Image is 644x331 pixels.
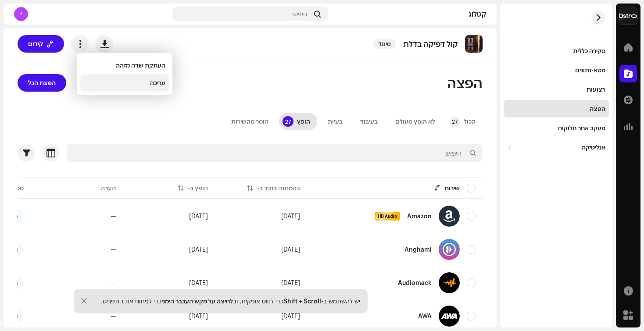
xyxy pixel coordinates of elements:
[558,125,605,132] div: מעקב אחר חלוקות
[407,213,432,219] div: Amazon
[292,11,307,18] span: חיפוש
[150,79,165,86] span: עריכה
[504,139,609,156] re-m-nav-dropdown: אנליטיקה
[403,39,458,49] p: קול דפיקה בדלת
[283,116,293,127] p-badge: 27
[18,74,66,92] button: הפצת הכל
[444,184,460,192] div: שירות
[587,86,605,93] div: רצועות
[504,81,609,98] re-m-nav-item: רצועות
[281,313,300,319] span: 4 באוק׳ 2025
[111,313,116,319] re-a-table-badge: —
[582,144,605,151] div: אנליטיקה
[189,213,208,219] span: 4 באוק׳ 2025
[619,7,637,25] img: a754eb8e-f922-4056-8001-d1d15cdf72ef
[188,184,208,192] div: הופץ ב-
[465,35,483,53] img: 3d8fee1a-c82a-4fff-84d0-ff2a82d366d8
[189,246,208,253] span: 4 באוק׳ 2025
[328,113,343,130] div: בעיות
[28,74,56,92] span: הפצת הכל
[18,35,64,53] button: קידום
[101,298,360,305] div: יש להשתמש ב- כדי לנווט אופקית, וב כדי לפתוח את התפריט.
[189,280,208,286] span: 4 באוק׳ 2025
[449,116,460,127] p-badge: 27
[161,297,233,305] strong: לחיצה על מקש העכבר הימני
[504,100,609,117] re-m-nav-item: הפצה
[575,67,605,74] div: מטא-נתונים
[404,246,432,253] div: Anghami
[447,74,483,92] span: הפצה
[231,113,268,130] div: הוסר מהשירות
[573,47,605,54] div: סקירה כללית
[111,280,116,286] re-a-table-badge: —
[373,39,396,49] span: סינגל
[504,42,609,60] re-m-nav-item: סקירה כללית
[360,113,378,130] div: בעיבוד
[297,113,310,130] div: הופץ
[504,119,609,137] re-m-nav-item: מעקב אחר חלוקות
[28,35,43,53] span: קידום
[418,313,432,319] div: AWA
[111,246,116,253] re-a-table-badge: —
[398,280,432,286] div: Audiomack
[464,113,476,130] div: הכול
[590,105,605,112] div: הפצה
[281,280,300,286] span: 4 באוק׳ 2025
[283,297,321,305] strong: Shift + Scroll
[189,313,208,319] span: 4 באוק׳ 2025
[111,213,116,219] re-a-table-badge: —
[376,213,399,219] span: HD Audio
[257,184,300,192] div: בהמתנה בתור ב-
[116,62,165,69] span: העתקת שדה מזהה
[504,61,609,79] re-m-nav-item: מטא-נתונים
[331,11,486,18] div: קטלוג
[14,7,28,21] div: י
[281,213,300,219] span: 4 באוק׳ 2025
[395,113,435,130] div: לא הופץ מעולם
[281,246,300,253] span: 4 באוק׳ 2025
[67,144,483,162] input: חיפוש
